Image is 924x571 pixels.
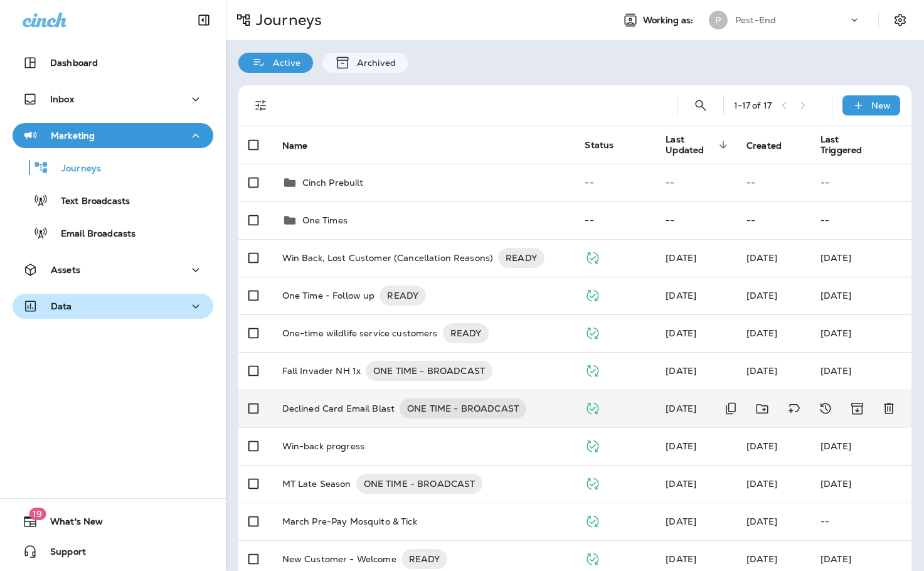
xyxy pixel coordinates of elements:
[13,257,213,282] button: Assets
[443,327,489,339] span: READY
[585,289,600,300] span: Published
[666,403,696,414] span: Patrick Nicholson
[746,290,777,301] span: Frank Carreno
[186,8,221,33] button: Collapse Sidebar
[746,141,782,151] span: Created
[585,139,613,151] span: Status
[356,478,483,490] span: ONE TIME - BROADCAST
[746,328,777,339] span: Courtney Carace
[51,265,80,275] p: Assets
[810,277,911,314] td: [DATE]
[810,164,911,201] td: --
[51,301,72,311] p: Data
[810,239,911,277] td: [DATE]
[666,516,696,527] span: Frank Carreno
[356,474,483,494] div: ONE TIME - BROADCAST
[282,474,351,494] p: MT Late Season
[810,352,911,390] td: [DATE]
[666,365,696,376] span: Courtney Carace
[13,220,213,246] button: Email Broadcasts
[718,396,743,422] button: Duplicate
[736,201,810,239] td: --
[282,549,396,569] p: New Customer - Welcome
[666,252,696,264] span: Frank Carreno
[810,314,911,352] td: [DATE]
[380,285,426,306] div: READY
[282,441,364,451] p: Win-back progress
[746,140,798,151] span: Created
[585,439,600,451] span: Published
[29,508,46,520] span: 19
[750,396,775,422] button: Move to folder
[575,164,656,201] td: --
[813,396,838,422] button: View Changelog
[746,516,777,527] span: Frank Carreno
[13,154,213,181] button: Journeys
[13,50,213,75] button: Dashboard
[585,326,600,338] span: Published
[282,141,308,151] span: Name
[282,398,395,419] p: Declined Card Email Blast
[656,201,736,239] td: --
[844,396,870,422] button: Archive
[746,478,777,489] span: Courtney Carace
[13,294,213,319] button: Data
[51,131,95,141] p: Marketing
[13,187,213,213] button: Text Broadcasts
[13,87,213,112] button: Inbox
[48,228,135,240] p: Email Broadcasts
[282,285,375,306] p: One Time - Follow up
[400,402,526,415] span: ONE TIME - BROADCAST
[282,140,324,151] span: Name
[876,396,901,422] button: Delete
[736,164,810,201] td: --
[746,252,777,264] span: Frank Carreno
[38,547,86,562] span: Support
[575,201,656,239] td: --
[735,15,776,25] p: Pest-End
[666,290,696,301] span: Frank Carreno
[401,553,448,565] span: READY
[400,398,526,419] div: ONE TIME - BROADCAST
[13,539,213,564] button: Support
[48,196,130,208] p: Text Broadcasts
[585,364,600,375] span: Published
[782,396,807,422] button: Add tags
[49,163,101,175] p: Journeys
[50,94,74,104] p: Inbox
[38,516,103,531] span: What's New
[585,402,600,413] span: Published
[688,93,713,118] button: Search Journeys
[666,440,696,452] span: Frank Carreno
[366,361,492,381] div: ONE TIME - BROADCAST
[282,361,361,381] p: Fall Invader NH 1x
[282,323,438,343] p: One-time wildlife service customers
[267,58,300,68] p: Active
[366,365,492,377] span: ONE TIME - BROADCAST
[746,440,777,452] span: Frank Carreno
[13,123,213,148] button: Marketing
[585,477,600,488] span: Published
[282,248,493,268] p: Win Back, Lost Customer (Cancellation Reasons)
[585,552,600,563] span: Published
[666,134,731,156] span: Last Updated
[656,164,736,201] td: --
[302,215,348,225] p: One Times
[810,427,911,465] td: [DATE]
[746,553,777,565] span: Frank Carreno
[666,328,696,339] span: Frank Carreno
[585,251,600,262] span: Published
[282,516,417,526] p: March Pre-Pay Mosquito & Tick
[810,465,911,503] td: [DATE]
[351,58,396,68] p: Archived
[810,201,911,239] td: --
[443,323,489,343] div: READY
[666,478,696,489] span: Courtney Carace
[643,15,696,26] span: Working as:
[50,58,98,68] p: Dashboard
[380,289,426,302] span: READY
[734,100,772,110] div: 1 - 17 of 17
[666,134,715,156] span: Last Updated
[709,11,728,29] div: P
[13,509,213,534] button: 19What's New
